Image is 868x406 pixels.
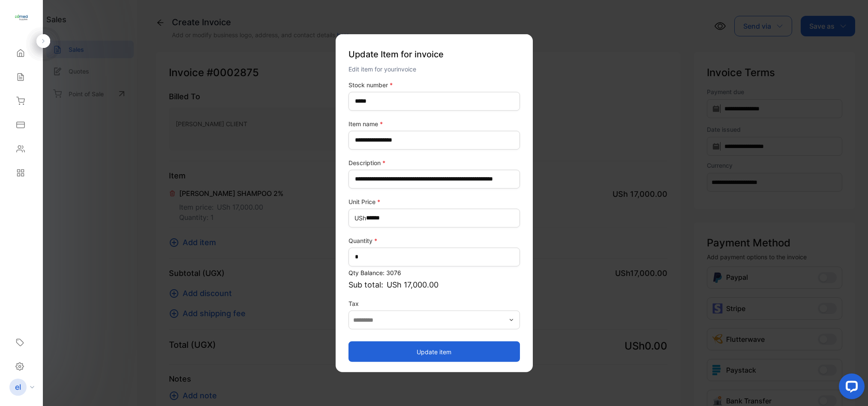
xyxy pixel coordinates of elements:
[348,65,416,72] span: Edit item for your invoice
[348,279,520,290] p: Sub total:
[348,119,520,128] label: Item name
[348,299,520,308] label: Tax
[387,279,439,290] span: USh 17,000.00
[348,341,520,362] button: Update item
[348,44,520,64] p: Update Item for invoice
[348,268,520,277] p: Qty Balance: 3076
[354,213,366,222] span: USh
[348,158,520,167] label: Description
[348,197,520,206] label: Unit Price
[15,11,28,24] img: logo
[832,370,868,406] iframe: LiveChat chat widget
[15,382,21,393] p: el
[348,80,520,89] label: Stock number
[348,236,520,245] label: Quantity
